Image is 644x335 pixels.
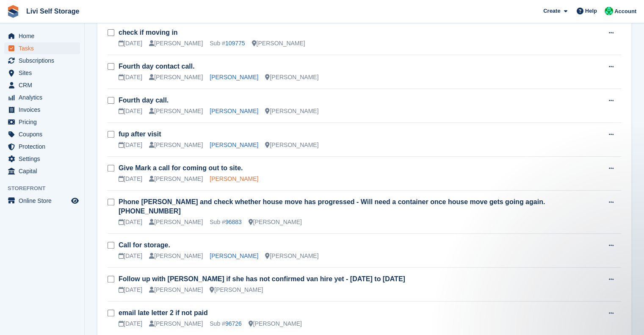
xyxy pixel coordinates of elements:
div: [PERSON_NAME] [149,252,203,260]
a: [PERSON_NAME] [210,108,258,114]
a: menu [4,55,80,66]
div: [DATE] [119,107,142,116]
a: Preview store [70,196,80,206]
span: Settings [19,153,69,165]
span: Storefront [8,184,84,193]
img: Joe Robertson [605,7,613,15]
div: [PERSON_NAME] [265,73,318,82]
a: menu [4,91,80,103]
span: Tasks [19,42,69,54]
div: [DATE] [119,252,142,260]
div: [PERSON_NAME] [149,218,203,227]
div: [PERSON_NAME] [149,319,203,328]
span: Subscriptions [19,55,69,66]
a: Call for storage. [119,241,170,249]
span: Analytics [19,91,69,103]
span: Home [19,30,69,42]
a: 109775 [225,40,245,47]
span: CRM [19,79,69,91]
a: menu [4,42,80,54]
div: [PERSON_NAME] [265,141,318,150]
div: Sub # [210,39,245,48]
a: menu [4,128,80,140]
div: [PERSON_NAME] [149,107,203,116]
span: Create [543,7,560,15]
span: Capital [19,165,69,177]
div: [PERSON_NAME] [149,73,203,82]
div: [PERSON_NAME] [252,39,305,48]
a: menu [4,195,80,207]
a: menu [4,104,80,116]
a: [PERSON_NAME] [210,141,258,148]
div: [PERSON_NAME] [265,252,318,260]
div: [PERSON_NAME] [249,319,302,328]
div: Sub # [210,319,242,328]
span: Sites [19,67,69,79]
a: email late letter 2 if not paid [119,309,208,316]
a: fup after visit [119,130,161,138]
div: [DATE] [119,218,142,227]
div: [DATE] [119,174,142,183]
a: menu [4,165,80,177]
a: [PERSON_NAME] [210,252,258,259]
div: [PERSON_NAME] [149,285,203,294]
a: Follow up with [PERSON_NAME] if she has not confirmed van hire yet - [DATE] to [DATE] [119,275,405,282]
a: Fourth day call. [119,97,169,104]
a: 96726 [225,320,242,327]
div: [DATE] [119,39,142,48]
a: 96883 [225,219,242,225]
a: menu [4,116,80,128]
a: menu [4,153,80,165]
div: [PERSON_NAME] [149,141,203,150]
div: [PERSON_NAME] [265,107,318,116]
a: Livi Self Storage [23,4,83,18]
div: [DATE] [119,73,142,82]
a: menu [4,79,80,91]
span: Pricing [19,116,69,128]
div: [DATE] [119,141,142,150]
a: [PERSON_NAME] [210,175,258,182]
a: [PERSON_NAME] [210,74,258,80]
span: Help [585,7,597,15]
a: Phone [PERSON_NAME] and check whether house move has progressed - Will need a container once hous... [119,198,545,215]
div: [DATE] [119,285,142,294]
span: Online Store [19,195,69,207]
div: [PERSON_NAME] [149,174,203,183]
span: Protection [19,141,69,152]
a: Give Mark a call for coming out to site. [119,164,243,172]
a: menu [4,30,80,42]
div: [PERSON_NAME] [149,39,203,48]
img: stora-icon-8386f47178a22dfd0bd8f6a31ec36ba5ce8667c1dd55bd0f319d3a0aa187defe.svg [7,5,19,18]
a: Fourth day contact call. [119,63,195,70]
a: menu [4,67,80,79]
span: Account [614,7,636,16]
span: Coupons [19,128,69,140]
div: [PERSON_NAME] [249,218,302,227]
a: check if moving in [119,29,178,36]
a: menu [4,141,80,152]
div: [DATE] [119,319,142,328]
span: Invoices [19,104,69,116]
div: Sub # [210,218,242,227]
div: [PERSON_NAME] [210,285,263,294]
